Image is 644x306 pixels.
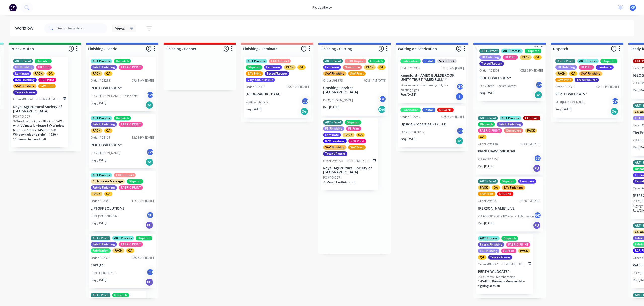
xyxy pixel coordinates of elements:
span: Views [115,26,125,31]
img: Factory [9,4,17,11]
div: Workflow [15,25,36,31]
span: CF [631,5,635,10]
div: productivity [310,4,334,11]
input: Search for orders... [57,23,107,33]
